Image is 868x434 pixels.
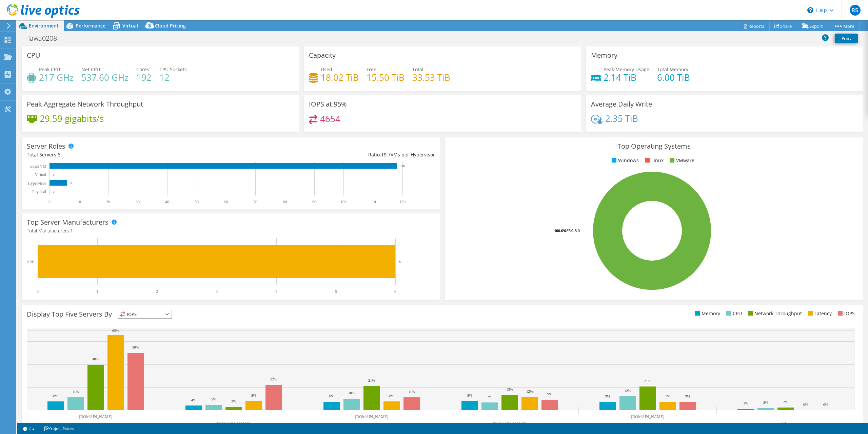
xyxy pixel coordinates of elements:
text: 6 [399,260,401,264]
text: 100 [340,200,347,204]
text: 7% [685,394,690,398]
h3: IOPS at 95% [309,100,347,108]
span: 19.7 [381,151,391,158]
text: 7% [487,395,492,399]
text: 40 [165,200,169,204]
span: Environment [29,22,59,29]
text: 8% [53,394,58,398]
text: 2 [156,289,158,294]
li: Network Throughput [746,310,802,317]
text: 22% [270,377,277,381]
text: 4% [191,398,196,402]
h4: 4654 [320,115,340,122]
text: 13% [506,387,513,391]
h4: 2.35 TiB [605,115,638,122]
text: 70 [253,200,257,204]
text: 12% [624,389,631,393]
span: 6 [58,151,60,158]
text: 60 [224,200,228,204]
li: Windows [610,157,639,164]
text: 4 [275,289,277,294]
a: Share [769,21,797,31]
text: [DOMAIN_NAME] [493,421,527,426]
h3: Top Operating Systems [450,143,858,150]
text: [DOMAIN_NAME] [79,414,113,419]
h1: Hawa0208 [22,35,67,42]
h4: 15.50 TiB [367,74,405,81]
text: [DOMAIN_NAME] [355,414,389,419]
text: 5% [211,397,216,401]
text: 0% [823,402,828,407]
text: 2% [763,400,768,404]
a: Reports [737,21,770,31]
span: Free [367,66,376,73]
text: 1% [743,401,748,405]
text: [DOMAIN_NAME] [217,421,251,426]
text: 11% [72,390,79,394]
text: 0 [37,289,39,294]
h4: 192 [136,74,152,81]
text: 90 [312,200,316,204]
text: 30 [136,200,140,204]
text: 40% [92,357,99,361]
text: 3 [216,289,218,294]
text: 50% [132,345,139,349]
li: Linux [643,157,664,164]
text: 12% [526,389,533,393]
h4: 2.14 TiB [604,74,649,81]
text: 5 [335,289,337,294]
text: 0 [53,173,55,176]
li: CPU [725,310,742,317]
span: Peak CPU [39,66,60,73]
text: 65% [112,328,119,333]
text: [DOMAIN_NAME] [631,414,665,419]
li: Latency [806,310,832,317]
text: 21% [644,379,651,383]
text: 2% [783,400,788,404]
span: Performance [76,22,105,29]
text: 20 [106,200,110,204]
text: 10 [77,200,81,204]
text: 6 [394,289,396,294]
text: 8% [329,394,334,398]
a: Print [835,34,858,43]
text: 8% [467,393,472,397]
div: Ratio: VMs per Hypervisor [231,151,435,158]
svg: \n [807,7,813,13]
h4: 6.00 TiB [657,74,690,81]
h3: Capacity [309,52,336,59]
span: Cloud Pricing [155,22,186,29]
h4: 537.60 GHz [81,74,129,81]
span: Total [412,66,423,73]
div: Total Servers: [27,151,231,158]
text: 6 [71,182,72,185]
text: 7% [665,394,670,398]
li: Memory [693,310,720,317]
text: Guest VM [29,164,46,169]
h3: Peak Aggregate Network Throughput [27,100,143,108]
text: HPE [26,260,34,264]
span: IOPS [118,310,172,318]
text: Other [781,421,790,426]
tspan: ESXi 8.0 [567,228,580,233]
h4: Total Manufacturers: [27,227,435,234]
text: 21% [368,378,375,382]
h3: Average Daily Write [591,100,652,108]
h3: Memory [591,52,617,59]
h4: 18.02 TiB [321,74,359,81]
text: 7% [605,394,610,398]
text: 120 [399,200,406,204]
li: VMware [668,157,694,164]
span: Peak Memory Usage [604,66,649,73]
span: Total Memory [657,66,688,73]
text: 8% [251,393,256,397]
text: 1 [96,289,98,294]
span: Net CPU [81,66,100,73]
h4: 29.59 gigabits/s [40,115,104,122]
span: 1 [70,227,73,234]
text: 8% [389,394,394,398]
text: 0 [48,200,51,204]
text: 9% [547,392,552,396]
h4: 217 GHz [39,74,74,81]
text: Hypervisor [28,181,46,186]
